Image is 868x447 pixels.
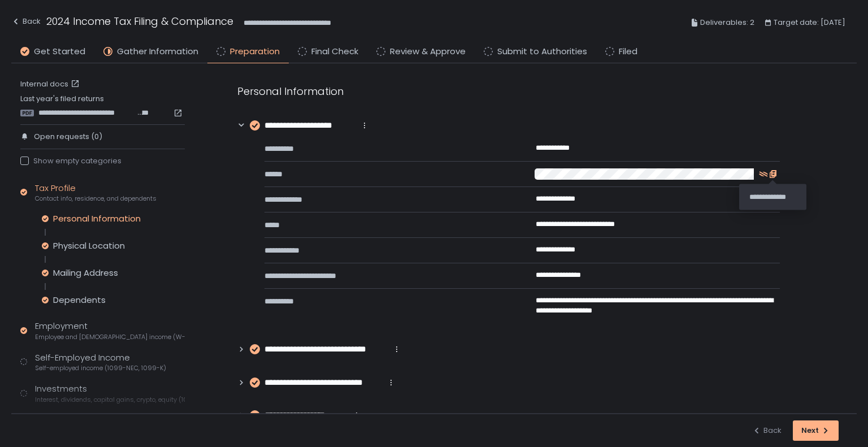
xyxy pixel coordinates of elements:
[35,396,185,404] span: Interest, dividends, capital gains, crypto, equity (1099s, K-1s)
[752,426,782,436] div: Back
[390,45,466,58] span: Review & Approve
[34,45,85,58] span: Get Started
[497,45,587,58] span: Submit to Authorities
[35,333,185,341] span: Employee and [DEMOGRAPHIC_DATA] income (W-2s)
[35,364,166,372] span: Self-employed income (1099-NEC, 1099-K)
[35,351,166,373] div: Self-Employed Income
[35,320,185,341] div: Employment
[237,84,780,99] div: Personal Information
[311,45,358,58] span: Final Check
[53,213,141,224] div: Personal Information
[230,45,280,58] span: Preparation
[793,420,839,441] button: Next
[11,15,41,28] div: Back
[619,45,637,58] span: Filed
[46,14,233,29] h1: 2024 Income Tax Filing & Compliance
[35,182,157,203] div: Tax Profile
[35,383,185,404] div: Investments
[11,14,41,32] button: Back
[117,45,198,58] span: Gather Information
[53,267,118,279] div: Mailing Address
[20,94,185,118] div: Last year's filed returns
[35,194,157,203] span: Contact info, residence, and dependents
[34,132,102,142] span: Open requests (0)
[801,426,830,436] div: Next
[20,79,82,89] a: Internal docs
[700,16,754,29] span: Deliverables: 2
[774,16,845,29] span: Target date: [DATE]
[53,294,106,306] div: Dependents
[53,240,125,251] div: Physical Location
[752,420,782,441] button: Back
